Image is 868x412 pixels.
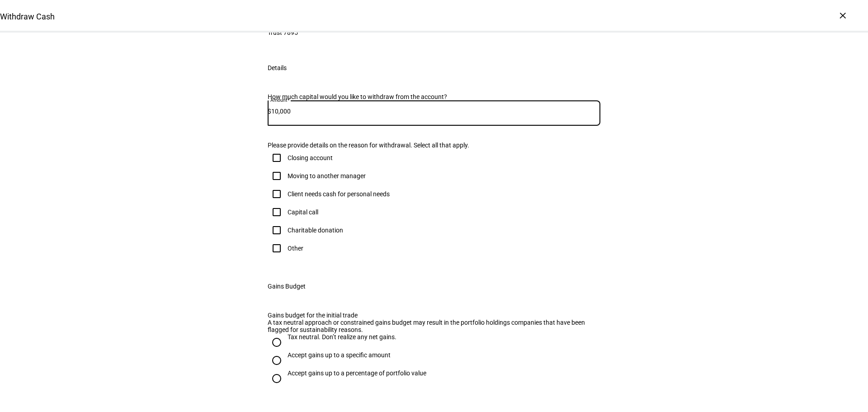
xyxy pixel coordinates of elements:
[268,108,271,115] span: $
[268,93,600,100] div: How much capital would you like to withdraw from the account?
[268,283,306,290] div: Gains Budget
[288,190,390,198] div: Client needs cash for personal needs
[288,351,391,359] div: Accept gains up to a specific amount
[288,227,343,234] div: Charitable donation
[268,64,287,71] div: Details
[270,97,289,103] mat-label: Amount*
[268,319,600,333] div: A tax neutral approach or constrained gains budget may result in the portfolio holdings companies...
[835,8,850,23] div: ×
[288,369,426,377] div: Accept gains up to a percentage of portfolio value
[268,312,600,319] div: Gains budget for the initial trade
[288,333,396,341] div: Tax neutral. Don’t realize any net gains.
[288,172,366,180] div: Moving to another manager
[288,245,303,252] div: Other
[268,142,600,149] div: Please provide details on the reason for withdrawal. Select all that apply.
[288,208,318,216] div: Capital call
[288,154,333,161] div: Closing account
